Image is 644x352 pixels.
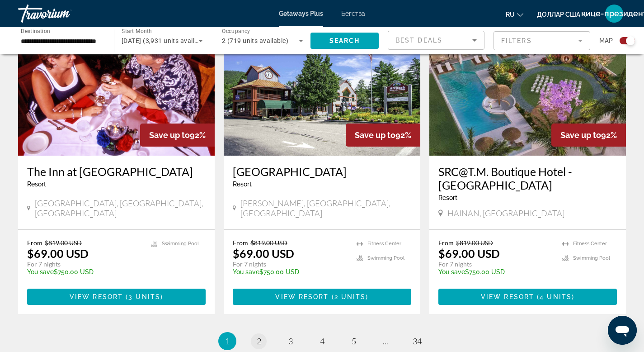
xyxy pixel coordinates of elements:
span: [PERSON_NAME], [GEOGRAPHIC_DATA], [GEOGRAPHIC_DATA] [240,198,411,218]
font: доллар США [537,11,580,18]
span: Swimming Pool [573,255,610,261]
p: For 7 nights [438,260,553,268]
p: $750.00 USD [438,268,553,276]
span: ... [383,336,388,346]
img: 0537E01X.jpg [224,11,420,156]
a: Getaways Plus [279,10,323,17]
span: You save [438,268,465,276]
button: View Resort(2 units) [233,289,411,305]
span: Search [329,37,360,44]
a: [GEOGRAPHIC_DATA] [233,165,411,178]
img: F445E01X.jpg [429,11,626,156]
p: $69.00 USD [27,247,89,260]
span: 4 [320,336,324,346]
span: From [233,239,248,247]
p: $69.00 USD [438,247,500,260]
button: View Resort(3 units) [27,289,206,305]
span: Fitness Center [573,241,607,247]
button: Search [310,33,379,49]
span: Save up to [355,130,395,140]
nav: Pagination [18,332,626,350]
span: You save [233,268,259,276]
span: Resort [233,181,252,188]
p: $750.00 USD [27,268,142,276]
span: View Resort [275,293,329,300]
div: 92% [551,124,626,147]
a: Травориум [18,2,108,25]
font: ru [506,11,515,18]
p: For 7 nights [233,260,348,268]
span: ( ) [329,293,369,300]
span: Save up to [149,130,190,140]
span: ( ) [534,293,574,300]
span: Swimming Pool [367,255,404,261]
span: [DATE] (3,931 units available) [122,37,209,44]
img: 0791O06X.jpg [18,11,215,156]
button: Filter [494,31,590,51]
span: 2 (719 units available) [222,37,288,44]
button: Изменить язык [506,8,523,21]
span: 3 [288,336,293,346]
span: $819.00 USD [456,239,493,247]
span: Resort [438,194,457,201]
span: $819.00 USD [250,239,287,247]
span: 5 [352,336,356,346]
mat-select: Sort by [395,35,477,46]
span: Best Deals [395,37,442,44]
span: You save [27,268,54,276]
span: From [438,239,454,247]
span: Resort [27,181,46,188]
a: The Inn at [GEOGRAPHIC_DATA] [27,165,206,178]
span: [GEOGRAPHIC_DATA], [GEOGRAPHIC_DATA], [GEOGRAPHIC_DATA] [35,198,206,218]
span: Swimming Pool [162,241,199,247]
iframe: Кнопка запуска окна обмена сообщениями [608,316,637,345]
span: Fitness Center [367,241,401,247]
span: 2 units [334,293,366,300]
div: 92% [140,124,215,147]
span: Destination [21,28,50,34]
a: SRC@T.M. Boutique Hotel - [GEOGRAPHIC_DATA] [438,165,617,192]
span: Start Month [122,28,152,34]
span: 4 units [540,293,572,300]
p: $750.00 USD [233,268,348,276]
span: 3 units [128,293,160,300]
span: 2 [257,336,261,346]
span: View Resort [481,293,534,300]
span: $819.00 USD [45,239,82,247]
div: 92% [346,124,420,147]
span: 1 [225,336,230,346]
p: For 7 nights [27,260,142,268]
span: ( ) [123,293,163,300]
span: Occupancy [222,28,250,34]
span: Map [599,34,613,47]
button: Изменить валюту [537,8,589,21]
button: Меню пользователя [602,4,626,23]
span: Save up to [560,130,601,140]
span: View Resort [70,293,123,300]
button: View Resort(4 units) [438,289,617,305]
span: HAINAN, [GEOGRAPHIC_DATA] [447,208,564,218]
span: From [27,239,42,247]
a: Бегства [341,10,365,17]
span: 34 [413,336,422,346]
p: $69.00 USD [233,247,294,260]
